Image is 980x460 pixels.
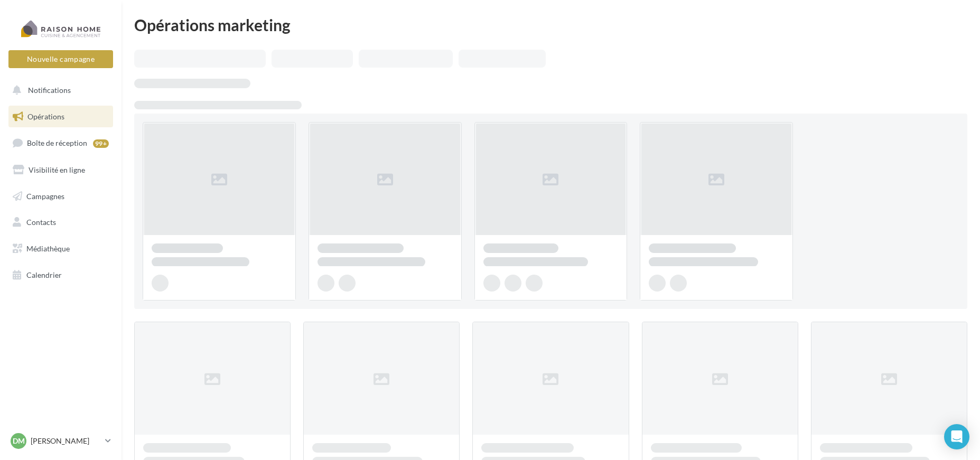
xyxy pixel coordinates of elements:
[27,138,87,147] span: Boîte de réception
[27,112,64,121] span: Opérations
[6,79,111,101] button: Notifications
[6,211,115,233] a: Contacts
[6,132,115,154] a: Boîte de réception99+
[93,139,109,148] div: 99+
[26,191,64,200] span: Campagnes
[6,106,115,128] a: Opérations
[29,165,85,174] span: Visibilité en ligne
[26,218,56,227] span: Contacts
[6,159,115,181] a: Visibilité en ligne
[31,436,101,446] p: [PERSON_NAME]
[8,431,113,451] a: DM [PERSON_NAME]
[6,238,115,260] a: Médiathèque
[134,17,967,33] div: Opérations marketing
[6,264,115,286] a: Calendrier
[26,244,70,253] span: Médiathèque
[8,50,113,68] button: Nouvelle campagne
[26,270,62,279] span: Calendrier
[13,436,25,446] span: DM
[28,86,71,95] span: Notifications
[6,185,115,208] a: Campagnes
[944,424,969,449] div: Open Intercom Messenger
